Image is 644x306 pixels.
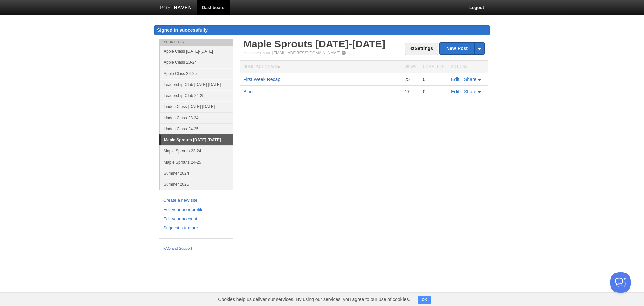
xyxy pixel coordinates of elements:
[272,51,340,55] a: [EMAIL_ADDRESS][DOMAIN_NAME]
[404,89,416,95] div: 17
[464,89,476,94] span: Share
[163,225,229,232] a: Suggest a feature
[163,197,229,204] a: Create a new site
[464,77,476,82] span: Share
[440,43,484,54] a: New Post
[160,123,233,134] a: Linden Class 24-25
[160,112,233,123] a: Linden Class 23-24
[160,6,192,11] img: Posthaven-bar
[404,76,416,82] div: 25
[243,77,280,82] a: First Week Recap
[163,206,229,213] a: Edit your user profile
[160,157,233,168] a: Maple Sprouts 24-25
[451,77,459,82] a: Edit
[277,64,280,69] span: 5
[160,145,233,157] a: Maple Sprouts 23-24
[451,89,459,94] a: Edit
[243,51,271,55] span: Post by Email
[154,25,490,35] div: Signed in successfully.
[160,90,233,101] a: Leadership Club 24-25
[423,76,444,82] div: 0
[423,89,444,95] div: 0
[160,101,233,112] a: Linden Class [DATE]-[DATE]
[420,61,448,73] th: Comments
[405,43,438,55] a: Settings
[243,38,385,49] a: Maple Sprouts [DATE]-[DATE]
[160,57,233,68] a: Apple Class 23-24
[243,89,253,94] a: Blog
[163,246,229,252] a: FAQ and Support
[159,39,233,46] li: Your Sites
[160,168,233,179] a: Summer 2024
[160,179,233,190] a: Summer 2025
[418,296,431,304] button: OK
[240,61,401,73] th: Homepage Views
[211,293,417,306] span: Cookies help us deliver our services. By using our services, you agree to our use of cookies.
[161,135,233,145] a: Maple Sprouts [DATE]-[DATE]
[448,61,488,73] th: Actions
[163,216,229,223] a: Edit your account
[160,79,233,90] a: Leadership Club [DATE]-[DATE]
[160,68,233,79] a: Apple Class 24-25
[610,272,631,293] iframe: Help Scout Beacon - Open
[160,46,233,57] a: Apple Class [DATE]-[DATE]
[401,61,419,73] th: Views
